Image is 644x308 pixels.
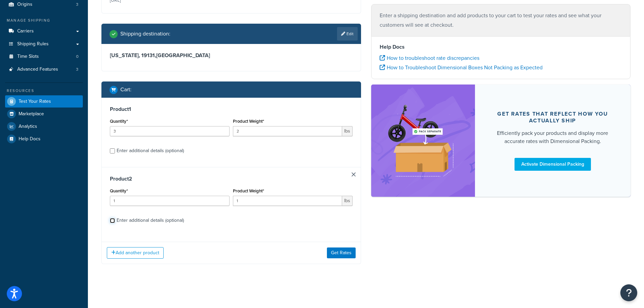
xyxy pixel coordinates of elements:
a: Time Slots0 [5,50,83,63]
input: 0.0 [110,126,230,136]
span: lbs [342,126,353,136]
span: 3 [76,2,78,7]
button: Add another product [107,247,164,259]
a: Activate Dimensional Packing [515,158,591,171]
div: Get rates that reflect how you actually ship [491,111,615,124]
span: 0 [76,54,78,60]
span: Marketplace [19,111,44,117]
p: Enter a shipping destination and add products to your cart to test your rates and see what your c... [380,11,622,30]
a: Shipping Rules [5,38,83,50]
button: Get Rates [327,247,356,258]
h3: Product 2 [110,175,353,182]
span: Shipping Rules [17,41,49,47]
a: Analytics [5,120,83,133]
li: Advanced Features [5,63,83,76]
label: Product Weight* [233,119,264,124]
img: feature-image-dim-d40ad3071a2b3c8e08177464837368e35600d3c5e73b18a22c1e4bb210dc32ac.png [381,95,465,186]
input: 0.00 [233,196,342,206]
a: Advanced Features3 [5,63,83,76]
h3: [US_STATE], 19131 , [GEOGRAPHIC_DATA] [110,52,353,59]
div: Enter additional details (optional) [117,146,184,156]
span: lbs [342,196,353,206]
span: Time Slots [17,54,39,60]
a: How to troubleshoot rate discrepancies [380,54,479,62]
label: Product Weight* [233,188,264,193]
a: How to Troubleshoot Dimensional Boxes Not Packing as Expected [380,64,543,71]
li: Time Slots [5,50,83,63]
label: Quantity* [110,119,128,124]
a: Edit [337,27,358,41]
div: Enter additional details (optional) [117,216,184,225]
h2: Cart : [120,87,132,93]
input: Enter additional details (optional) [110,218,115,223]
span: Carriers [17,28,34,34]
button: Open Resource Center [620,284,637,301]
h4: Help Docs [380,43,622,51]
input: Enter additional details (optional) [110,148,115,153]
a: Remove Item [352,172,356,176]
span: Origins [17,2,32,7]
span: Test Your Rates [19,99,51,104]
span: Help Docs [19,136,41,142]
h3: Product 1 [110,106,353,113]
a: Carriers [5,25,83,38]
div: Resources [5,88,83,94]
input: 0.00 [233,126,342,136]
label: Quantity* [110,188,128,193]
div: Manage Shipping [5,18,83,23]
a: Help Docs [5,133,83,145]
span: Analytics [19,124,37,129]
span: Advanced Features [17,67,58,72]
a: Test Your Rates [5,95,83,108]
div: Efficiently pack your products and display more accurate rates with Dimensional Packing. [491,129,615,145]
input: 0.0 [110,196,230,206]
a: Marketplace [5,108,83,120]
span: 3 [76,67,78,72]
h2: Shipping destination : [120,31,170,37]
